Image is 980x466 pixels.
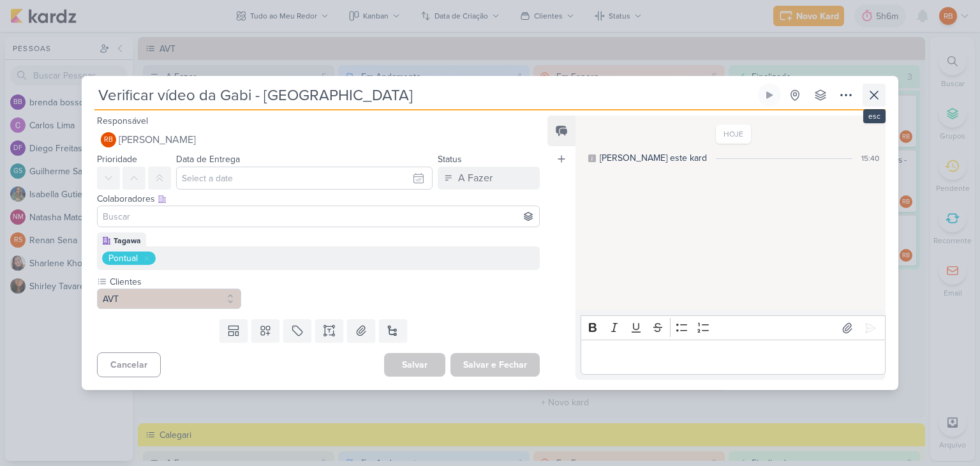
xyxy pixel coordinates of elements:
button: A Fazer [438,167,540,190]
button: RB [PERSON_NAME] [97,128,540,151]
input: Kard Sem Título [94,84,755,107]
input: Select a date [176,167,433,190]
label: Data de Entrega [176,154,240,165]
div: A Fazer [458,170,493,186]
label: Prioridade [97,154,137,165]
label: Clientes [108,275,241,289]
div: Ligar relógio [764,90,775,100]
div: Rogerio Bispo [101,132,116,147]
div: Colaboradores [97,192,540,206]
div: 15:40 [861,153,879,164]
div: Editor toolbar [581,315,886,340]
div: Editor editing area: main [581,340,886,375]
p: RB [104,137,113,144]
label: Responsável [97,116,148,126]
div: esc [863,109,886,123]
div: Pontual [108,252,138,265]
span: [PERSON_NAME] [119,132,196,147]
input: Buscar [100,209,537,224]
div: [PERSON_NAME] este kard [600,151,707,165]
label: Status [438,154,462,165]
button: AVT [97,289,241,309]
button: Cancelar [97,352,161,377]
div: Tagawa [114,235,141,246]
